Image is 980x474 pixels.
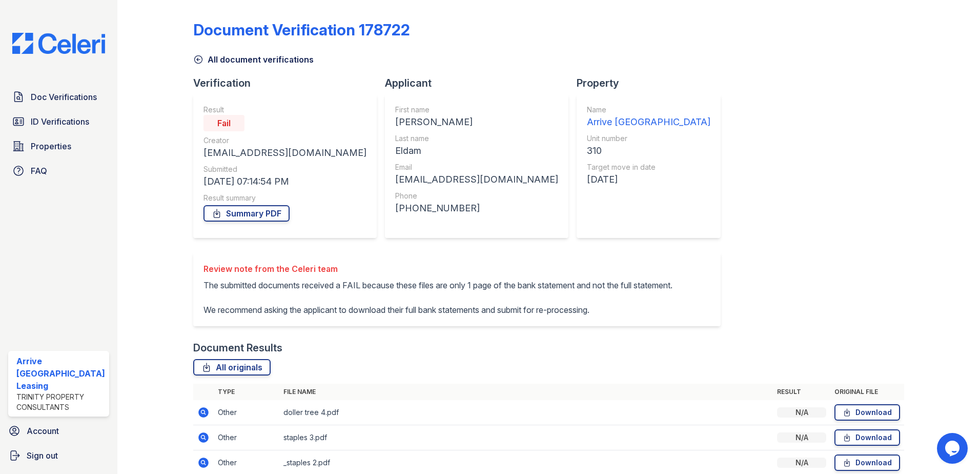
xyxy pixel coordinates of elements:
div: Document Verification 178722 [193,21,410,39]
span: ID Verifications [31,115,89,128]
a: All originals [193,359,271,376]
a: ID Verifications [8,111,109,132]
a: Doc Verifications [8,87,109,107]
th: File name [279,384,773,400]
div: Trinity Property Consultants [16,392,105,412]
a: Account [4,421,113,441]
div: N/A [777,458,826,468]
div: N/A [777,432,826,443]
th: Original file [830,384,904,400]
th: Result [773,384,830,400]
span: FAQ [31,165,47,177]
div: Verification [193,76,385,90]
div: 310 [587,144,710,158]
span: Doc Verifications [31,91,97,103]
div: N/A [777,407,826,418]
div: Review note from the Celeri team [203,263,672,275]
img: CE_Logo_Blue-a8612792a0a2168367f1c8372b55b34899dd931a85d93a1a3d3e32e68fde9ad4.png [4,33,113,54]
td: doller tree 4.pdf [279,400,773,425]
a: Properties [8,136,109,156]
div: Eldam [395,144,558,158]
iframe: chat widget [937,433,970,464]
div: Arrive [GEOGRAPHIC_DATA] Leasing [16,355,105,392]
span: Sign out [27,449,58,462]
a: Summary PDF [203,205,290,222]
a: All document verifications [193,53,314,66]
a: Download [834,455,900,471]
div: Name [587,105,710,115]
div: [PERSON_NAME] [395,115,558,129]
div: Phone [395,191,558,201]
span: Properties [31,140,71,152]
div: Email [395,162,558,172]
div: Result [203,105,366,115]
div: Fail [203,115,244,131]
div: Last name [395,133,558,144]
div: Creator [203,135,366,146]
div: Result summary [203,193,366,203]
a: Download [834,429,900,446]
a: FAQ [8,161,109,181]
a: Download [834,404,900,421]
a: Name Arrive [GEOGRAPHIC_DATA] [587,105,710,129]
div: Document Results [193,341,282,355]
div: Submitted [203,164,366,174]
div: [EMAIL_ADDRESS][DOMAIN_NAME] [395,172,558,187]
div: Target move in date [587,162,710,172]
div: Arrive [GEOGRAPHIC_DATA] [587,115,710,129]
td: Other [214,400,279,425]
td: staples 3.pdf [279,425,773,450]
a: Sign out [4,445,113,466]
div: Applicant [385,76,577,90]
td: Other [214,425,279,450]
span: Account [27,425,59,437]
div: [DATE] [587,172,710,187]
div: [EMAIL_ADDRESS][DOMAIN_NAME] [203,146,366,160]
div: [PHONE_NUMBER] [395,201,558,215]
div: Property [577,76,729,90]
p: The submitted documents received a FAIL because these files are only 1 page of the bank statement... [203,279,672,316]
th: Type [214,384,279,400]
div: First name [395,105,558,115]
div: [DATE] 07:14:54 PM [203,174,366,189]
div: Unit number [587,133,710,144]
